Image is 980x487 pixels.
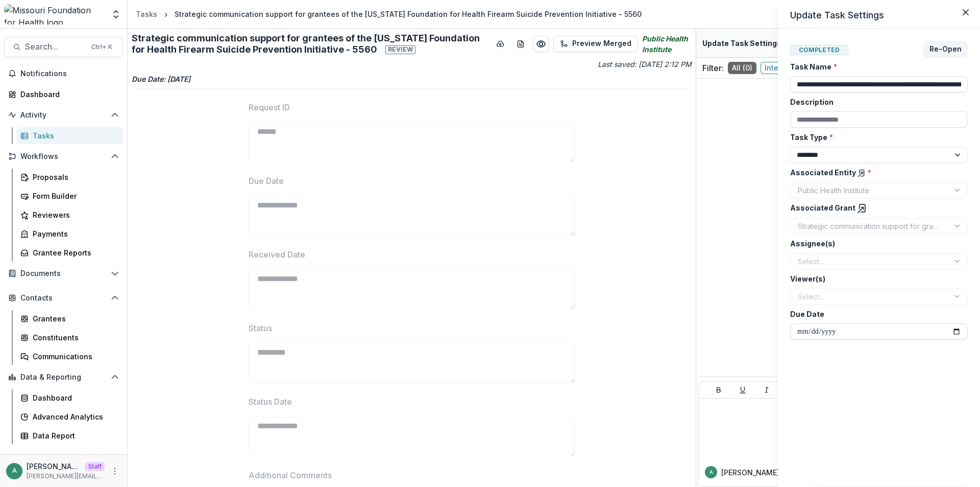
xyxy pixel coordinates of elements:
label: Description [790,97,962,107]
label: Associated Entity [790,167,962,178]
button: Close [958,4,974,20]
label: Due Date [790,309,962,319]
label: Task Type [790,132,962,143]
label: Associated Grant [790,202,962,214]
button: Re-Open [923,41,968,57]
label: Task Name [790,61,962,72]
label: Viewer(s) [790,273,962,284]
span: Completed [790,45,848,55]
label: Assignee(s) [790,238,962,249]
